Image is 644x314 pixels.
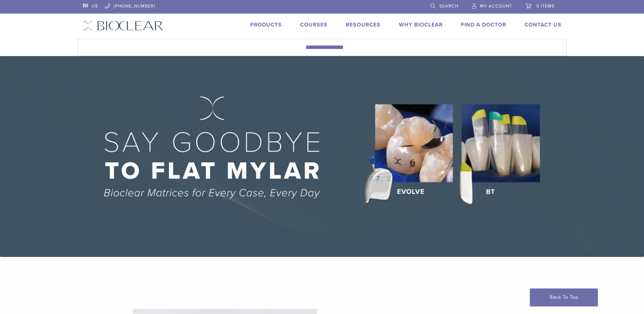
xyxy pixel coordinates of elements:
[399,21,443,28] a: Why Bioclear
[525,21,562,28] a: Contact Us
[530,289,598,306] a: Back To Top
[439,3,458,9] span: Search
[461,21,506,28] a: Find A Doctor
[83,21,163,31] img: Bioclear
[480,3,512,9] span: My Account
[300,21,328,28] a: Courses
[536,3,555,9] span: 0 items
[346,21,381,28] a: Resources
[250,21,282,28] a: Products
